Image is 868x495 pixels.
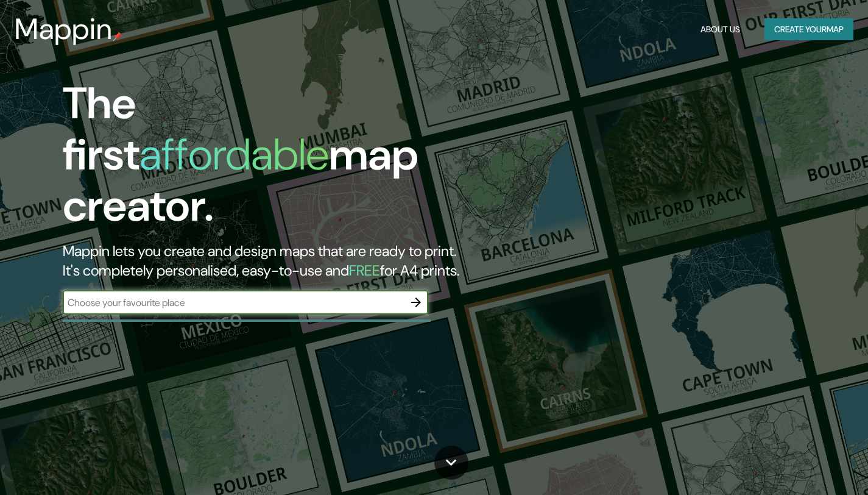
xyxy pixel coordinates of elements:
[139,126,329,183] h1: affordable
[349,261,380,280] h5: FREE
[15,12,113,46] h3: Mappin
[63,296,404,310] input: Choose your favourite place
[764,18,853,41] button: Create yourmap
[63,78,497,241] h1: The first map creator.
[63,241,497,280] h2: Mappin lets you create and design maps that are ready to print. It's completely personalised, eas...
[696,18,745,41] button: About Us
[113,32,122,41] img: mappin-pin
